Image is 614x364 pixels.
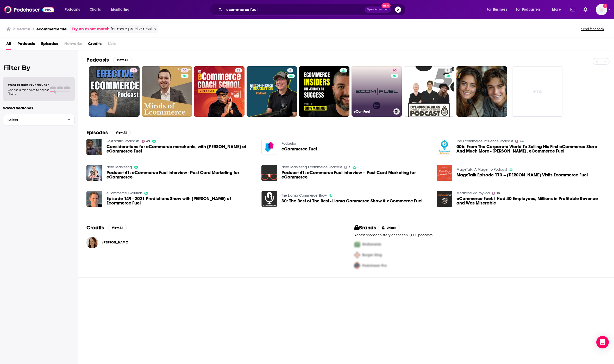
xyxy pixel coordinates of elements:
[8,83,49,87] span: Want to filter your results?
[237,68,240,73] span: 22
[512,5,548,14] button: open menu
[86,224,104,231] h2: Credits
[483,5,514,14] button: open menu
[61,5,87,14] button: open menu
[281,147,317,151] a: eCommerce Fuel
[281,199,422,203] a: 30: The Best of The Best - Llama Commerce Show & eCommerce Fuel
[580,27,606,31] button: Send feedback
[367,8,389,11] span: Open Advanced
[492,192,500,195] a: 29
[596,4,607,15] img: User Profile
[106,196,255,205] a: Episode 149 - 2021 Predictions Show with Andrew Youderian of Ecommerce Fuel
[132,68,135,73] span: 45
[224,5,365,14] input: Search podcasts, credits, & more...
[36,27,67,31] h3: ecommerce fuel
[456,173,588,177] a: MageTalk Episode 173 – Kalen Visits Ecommerce Fuel
[194,66,245,117] a: 22
[444,68,450,72] a: 7
[289,68,291,73] span: 4
[3,118,64,122] span: Select
[287,68,293,72] a: 4
[86,165,102,181] img: Podcast 41: eCommerce Fuel interview - Post Card Marketing for eCommerce
[106,170,255,179] a: Podcast 41: eCommerce Fuel interview - Post Card Marketing for eCommerce
[381,3,391,8] span: New
[520,140,524,143] span: 44
[497,192,500,195] span: 29
[102,240,128,244] a: Kirsty Verity
[487,6,507,13] span: For Business
[437,165,453,181] a: MageTalk Episode 173 – Kalen Visits Ecommerce Fuel
[17,27,30,31] h3: Search
[235,68,242,72] a: 22
[86,224,127,231] a: CreditsView All
[362,242,381,247] span: McDonalds
[362,263,387,268] span: Podchaser Pro
[344,166,350,169] a: 5
[552,6,561,13] span: More
[181,68,189,72] a: 38
[456,139,513,143] a: The Ecommerce Influence Podcast
[106,191,142,195] a: eCommerce Evolution
[106,139,140,143] a: Post Status Podcasts
[111,26,156,32] span: for more precise results
[456,196,605,205] a: eCommerce Fuel: I Had 40 Employees, Millions in Profitable Revenue and Was Miserable
[108,39,116,50] span: Lists
[86,191,102,207] img: Episode 149 - 2021 Predictions Show with Andrew Youderian of Ecommerce Fuel
[106,144,255,153] a: Considerations for eCommerce merchants, with Andrew Youderian of eCommerce Fuel
[261,191,277,207] img: 30: The Best of The Best - Llama Commerce Show & eCommerce Fuel
[64,39,82,50] span: Networks
[215,4,411,16] div: Search podcasts, credits, & more...
[456,144,605,153] span: 006: From The Corporate World To Selling His First eCommerce Store And Much More - [PERSON_NAME],...
[88,39,102,50] a: Credits
[142,140,150,143] a: 43
[354,109,391,114] h3: eComFuel
[3,105,75,110] p: Saved Searches
[515,140,524,143] a: 44
[112,130,131,136] button: View All
[568,5,577,14] a: Show notifications dropdown
[86,57,132,63] a: PodcastsView All
[86,5,104,14] a: Charts
[130,68,137,72] a: 45
[516,6,541,13] span: For Podcasters
[548,5,567,14] button: open menu
[183,68,186,73] span: 38
[142,66,192,117] a: 38
[512,66,563,117] a: +14
[378,225,400,231] button: Unlock
[111,6,129,13] span: Monitoring
[6,39,11,50] span: All
[106,165,132,169] a: Nerd Marketing
[113,57,132,63] button: View All
[4,5,54,15] img: Podchaser - Follow, Share and Rate Podcasts
[86,237,98,248] img: Kirsty Verity
[90,6,101,13] span: Charts
[281,193,327,198] a: The Llama Commerce Show
[349,166,350,169] span: 5
[247,66,297,117] a: 4
[281,170,430,179] a: Podcast 41: eCommerce Fuel interview – Post Card Marketing for eCommerce
[603,4,607,8] svg: Add a profile image
[437,139,453,155] img: 006: From The Corporate World To Selling His First eCommerce Store And Much More - Andrew Youderi...
[391,68,399,72] a: 63
[17,39,35,50] a: Podcasts
[102,240,128,244] span: [PERSON_NAME]
[352,250,362,260] img: Second Pro Logo
[352,260,362,271] img: Third Pro Logo
[354,233,605,237] p: Access sponsor history on the top 5,000 podcasts.
[106,144,255,153] span: Considerations for eCommerce merchants, with [PERSON_NAME] of eCommerce Fuel
[281,141,296,146] a: Podpular
[41,39,58,50] span: Episodes
[437,191,453,207] a: eCommerce Fuel: I Had 40 Employees, Millions in Profitable Revenue and Was Miserable
[261,139,277,155] img: eCommerce Fuel
[3,114,75,126] button: Select
[393,68,397,73] span: 63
